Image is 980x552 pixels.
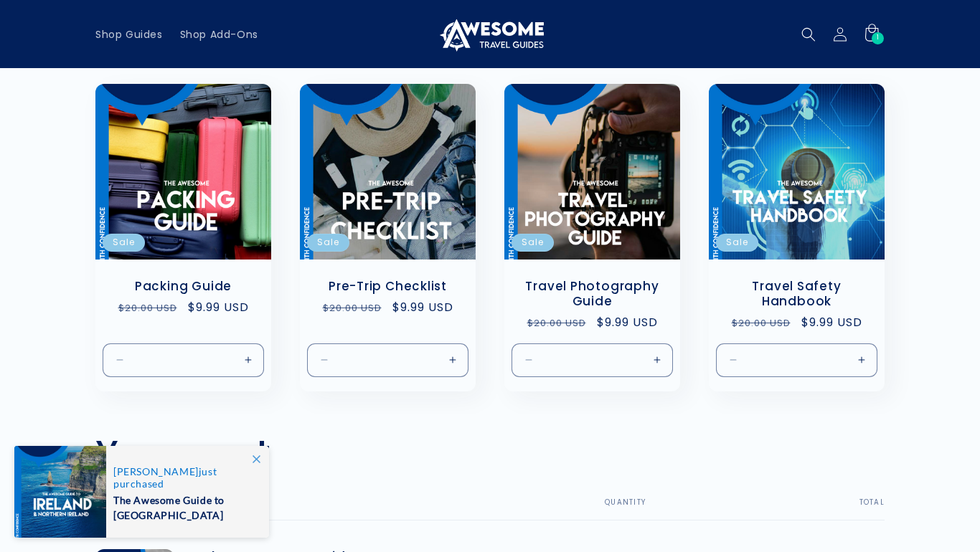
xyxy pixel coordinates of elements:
[877,32,880,44] span: 1
[570,343,616,376] input: Quantity for Default Title
[113,465,254,490] span: just purchased
[161,343,207,376] input: Quantity for Default Title
[95,431,271,477] h1: Your cart
[95,498,569,520] th: Product
[519,279,666,309] a: Travel Photography Guide
[87,19,171,49] a: Shop Guides
[113,490,254,523] span: The Awesome Guide to [GEOGRAPHIC_DATA]
[110,279,257,294] a: Packing Guide
[793,19,824,50] summary: Search
[113,465,199,477] span: [PERSON_NAME]
[436,17,544,52] img: Awesome Travel Guides
[171,19,267,49] a: Shop Add-Ons
[797,498,885,520] th: Total
[723,279,870,309] a: Travel Safety Handbook
[431,11,550,57] a: Awesome Travel Guides
[569,498,797,520] th: Quantity
[95,84,885,391] ul: Slider
[365,343,412,376] input: Quantity for Default Title
[95,28,163,41] span: Shop Guides
[774,343,821,376] input: Quantity for Default Title
[314,279,461,294] a: Pre-Trip Checklist
[180,28,258,41] span: Shop Add-Ons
